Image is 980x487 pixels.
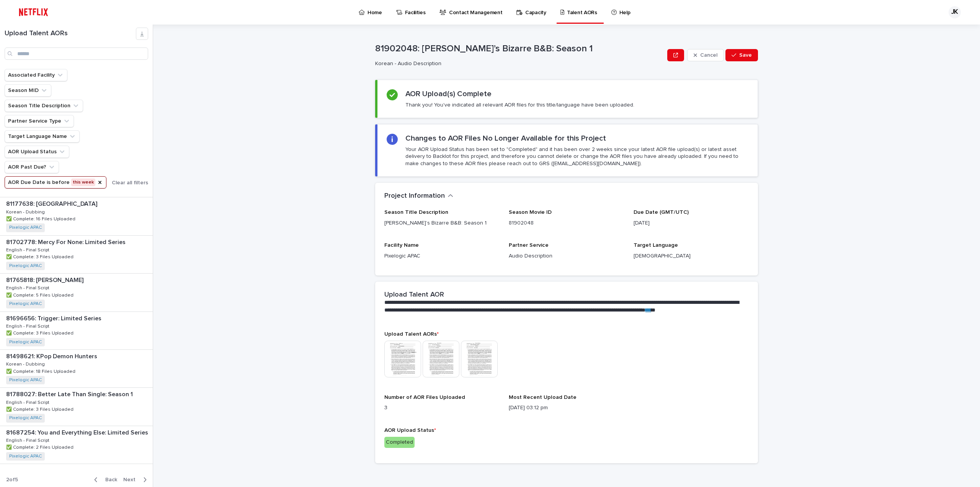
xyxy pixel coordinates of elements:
button: Season MID [5,84,51,97]
a: Pixelogic APAC [9,263,42,269]
a: Pixelogic APAC [9,454,42,459]
span: Number of AOR Files Uploaded [384,395,465,400]
p: [DATE] 03:12 pm [509,404,624,412]
p: English - Final Script [6,398,51,405]
span: Season Title Description [384,210,448,215]
p: 81765818: [PERSON_NAME] [6,275,85,284]
a: Pixelogic APAC [9,377,42,383]
h1: Upload Talent AORs [5,30,136,38]
p: 81902048 [509,219,624,227]
span: Back [101,477,117,482]
span: Most Recent Upload Date [509,395,577,400]
p: [PERSON_NAME]’s Bizarre B&B: Season 1 [384,219,500,227]
button: Associated Facility [5,69,67,81]
p: 81687254: You and Everything Else: Limited Series [6,428,150,436]
p: 3 [384,404,500,412]
p: 81702778: Mercy For None: Limited Series [6,237,127,246]
p: ✅ Complete: 5 Files Uploaded [6,291,75,298]
p: Korean - Dubbing [6,360,46,367]
p: English - Final Script [6,436,51,443]
button: Partner Service Type [5,115,74,127]
button: Cancel [687,49,724,61]
input: Search [5,48,148,60]
span: Next [123,477,140,482]
button: Back [88,476,120,483]
button: AOR Due Date [5,176,106,189]
div: JK [949,6,961,18]
span: Facility Name [384,243,419,248]
p: ✅ Complete: 18 Files Uploaded [6,367,77,374]
p: 81696656: Trigger: Limited Series [6,313,103,322]
h2: Project Information [384,192,445,200]
p: ✅ Complete: 3 Files Uploaded [6,405,75,412]
p: 81788027: Better Late Than Single: Season 1 [6,389,134,398]
a: Pixelogic APAC [9,415,42,421]
p: English - Final Script [6,284,51,291]
span: Season Movie ID [509,210,552,215]
h2: Changes to AOR Files No Longer Available for this Project [405,134,606,143]
button: AOR Past Due? [5,161,59,173]
button: AOR Upload Status [5,146,69,158]
button: Target Language Name [5,130,80,143]
p: ✅ Complete: 2 Files Uploaded [6,443,75,450]
p: Korean - Dubbing [6,208,46,215]
p: 81902048: [PERSON_NAME]’s Bizarre B&B: Season 1 [375,43,664,54]
p: [DATE] [634,219,749,227]
a: Pixelogic APAC [9,339,42,345]
span: Save [739,52,752,58]
span: Target Language [634,243,678,248]
p: Thank you! You've indicated all relevant AOR files for this title/language have been uploaded. [405,102,634,108]
p: Pixelogic APAC [384,252,500,260]
span: Upload Talent AORs [384,331,439,337]
p: English - Final Script [6,322,51,329]
p: 81498621: KPop Demon Hunters [6,351,99,360]
button: Project Information [384,192,453,200]
p: Your AOR Upload Status has been set to "Completed" and it has been over 2 weeks since your latest... [405,146,748,167]
h2: Upload Talent AOR [384,291,444,299]
button: Clear all filters [109,177,148,189]
p: ✅ Complete: 16 Files Uploaded [6,215,77,222]
span: Clear all filters [112,180,148,185]
p: Korean - Audio Description [375,61,661,67]
a: Pixelogic APAC [9,301,42,307]
span: Partner Service [509,243,549,248]
p: 81177638: [GEOGRAPHIC_DATA] [6,199,99,208]
button: Save [725,49,758,61]
span: Due Date (GMT/UTC) [634,210,689,215]
p: Audio Description [509,252,624,260]
span: Cancel [700,52,717,58]
p: [DEMOGRAPHIC_DATA] [634,252,749,260]
a: Pixelogic APAC [9,225,42,230]
button: Next [120,476,153,483]
div: Completed [384,437,415,448]
h2: AOR Upload(s) Complete [405,89,492,98]
span: AOR Upload Status [384,428,436,433]
p: ✅ Complete: 3 Files Uploaded [6,329,75,336]
p: English - Final Script [6,246,51,253]
button: Season Title Description [5,100,83,112]
p: ✅ Complete: 3 Files Uploaded [6,253,75,260]
img: ifQbXi3ZQGMSEF7WDB7W [15,5,52,20]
